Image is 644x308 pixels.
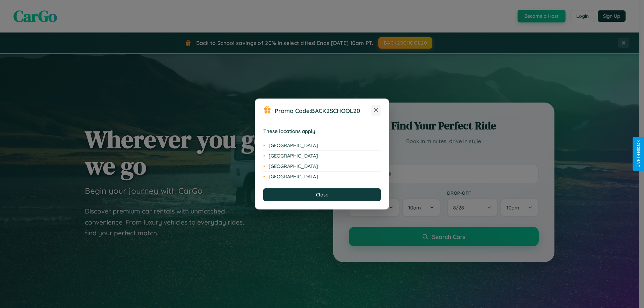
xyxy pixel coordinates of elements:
b: BACK2SCHOOL20 [311,107,360,114]
li: [GEOGRAPHIC_DATA] [263,151,381,161]
button: Close [263,188,381,201]
li: [GEOGRAPHIC_DATA] [263,172,381,182]
h3: Promo Code: [275,107,371,114]
strong: These locations apply: [263,128,317,134]
li: [GEOGRAPHIC_DATA] [263,161,381,172]
li: [GEOGRAPHIC_DATA] [263,140,381,151]
div: Give Feedback [636,140,641,168]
